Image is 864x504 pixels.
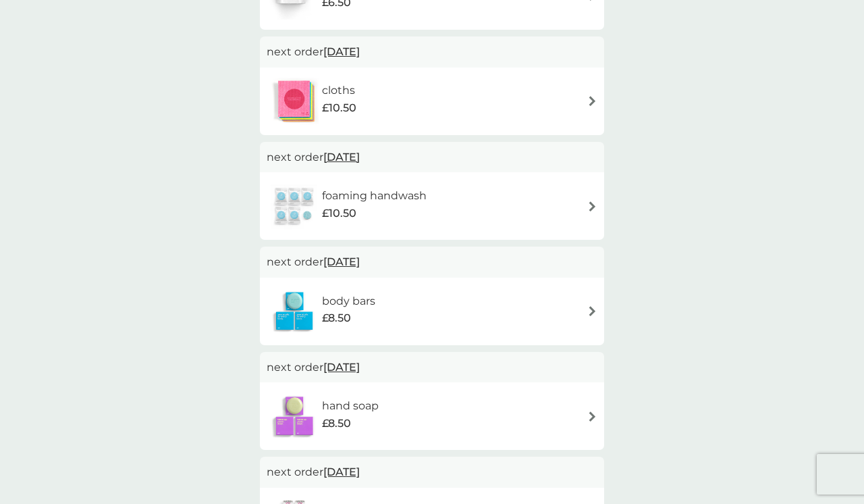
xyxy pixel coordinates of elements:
[322,187,427,205] h6: foaming handwash
[267,463,597,481] p: next order
[323,354,360,380] span: [DATE]
[322,205,356,222] span: £10.50
[267,149,597,166] p: next order
[323,144,360,170] span: [DATE]
[322,397,379,415] h6: hand soap
[267,359,597,376] p: next order
[323,39,360,65] span: [DATE]
[267,253,597,271] p: next order
[267,43,597,61] p: next order
[322,415,351,432] span: £8.50
[267,393,322,440] img: hand soap
[267,78,322,125] img: cloths
[267,288,322,335] img: body bars
[587,96,597,106] img: arrow right
[587,411,597,422] img: arrow right
[587,306,597,316] img: arrow right
[322,309,351,327] span: £8.50
[322,293,375,310] h6: body bars
[587,201,597,211] img: arrow right
[323,249,360,275] span: [DATE]
[267,182,322,230] img: foaming handwash
[322,82,356,99] h6: cloths
[323,459,360,485] span: [DATE]
[322,99,356,117] span: £10.50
